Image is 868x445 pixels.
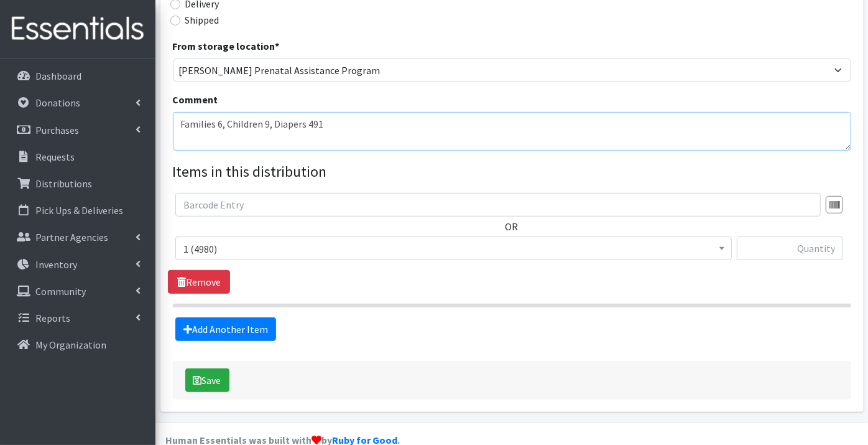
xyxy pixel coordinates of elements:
p: Partner Agencies [35,231,108,243]
p: Purchases [35,124,79,136]
label: Comment [173,92,218,107]
a: My Organization [5,332,150,357]
p: Community [35,285,86,297]
label: OR [506,219,519,234]
p: Distributions [35,177,92,190]
p: My Organization [35,339,106,351]
p: Donations [35,96,80,109]
a: Remove [168,270,230,294]
a: Reports [5,306,150,330]
a: Add Another Item [175,317,276,341]
p: Requests [35,151,75,163]
label: From storage location [173,39,280,54]
a: Donations [5,90,150,115]
span: 1 (4980) [175,237,732,260]
button: Save [185,368,229,392]
a: Distributions [5,171,150,196]
p: Dashboard [35,70,81,82]
span: 1 (4980) [183,240,724,258]
input: Quantity [737,237,843,260]
legend: Items in this distribution [173,161,851,183]
p: Pick Ups & Deliveries [35,204,123,217]
a: Pick Ups & Deliveries [5,198,150,223]
input: Barcode Entry [175,193,821,217]
a: Purchases [5,118,150,143]
img: HumanEssentials [5,8,150,50]
p: Inventory [35,258,77,271]
a: Dashboard [5,63,150,88]
abbr: required [275,40,280,52]
a: Requests [5,144,150,169]
label: Shipped [185,12,219,27]
p: Reports [35,312,70,324]
a: Partner Agencies [5,225,150,250]
a: Community [5,279,150,304]
a: Inventory [5,252,150,277]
